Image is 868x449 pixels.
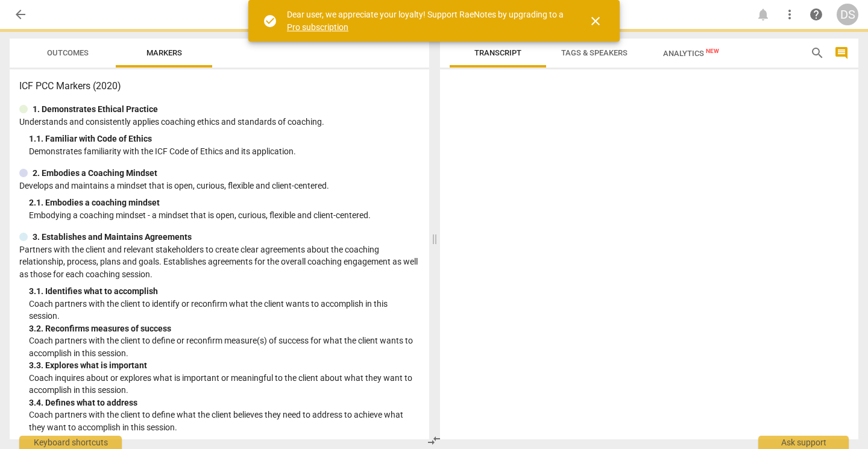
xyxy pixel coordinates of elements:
[581,7,610,36] button: Close
[33,231,192,243] p: 3. Establishes and Maintains Agreements
[19,436,122,449] div: Keyboard shortcuts
[29,372,420,397] p: Coach inquires about or explores what is important or meaningful to the client about what they wa...
[29,322,420,335] div: 3. 2. Reconfirms measures of success
[29,334,420,359] p: Coach partners with the client to define or reconfirm measure(s) of success for what the client w...
[47,48,89,57] span: Outcomes
[29,196,420,209] div: 2. 1. Embodies a coaching mindset
[810,46,825,60] span: search
[832,43,851,63] button: Show/Hide comments
[758,436,849,449] div: Ask support
[29,409,420,433] p: Coach partners with the client to define what the client believes they need to address to achieve...
[427,433,441,448] span: compare_arrows
[29,209,420,222] p: Embodying a coaching mindset - a mindset that is open, curious, flexible and client-centered.
[19,116,420,128] p: Understands and consistently applies coaching ethics and standards of coaching.
[29,298,420,322] p: Coach partners with the client to identify or reconfirm what the client wants to accomplish in th...
[837,4,858,25] button: DS
[474,48,521,57] span: Transcript
[29,133,420,145] div: 1. 1. Familiar with Code of Ethics
[588,14,603,28] span: close
[19,243,420,281] p: Partners with the client and relevant stakeholders to create clear agreements about the coaching ...
[13,7,28,22] span: arrow_back
[263,14,277,28] span: check_circle
[809,7,823,22] span: help
[29,359,420,372] div: 3. 3. Explores what is important
[19,79,420,93] h3: ICF PCC Markers (2020)
[706,48,719,54] span: New
[805,4,827,25] a: Help
[287,8,567,33] div: Dear user, we appreciate your loyalty! Support RaeNotes by upgrading to a
[19,180,420,192] p: Develops and maintains a mindset that is open, curious, flexible and client-centered.
[287,22,348,32] a: Pro subscription
[663,49,719,58] span: Analytics
[808,43,827,63] button: Search
[33,103,158,116] p: 1. Demonstrates Ethical Practice
[782,7,797,22] span: more_vert
[29,285,420,298] div: 3. 1. Identifies what to accomplish
[561,48,627,57] span: Tags & Speakers
[834,46,849,60] span: comment
[146,48,182,57] span: Markers
[33,167,157,180] p: 2. Embodies a Coaching Mindset
[29,145,420,158] p: Demonstrates familiarity with the ICF Code of Ethics and its application.
[29,397,420,409] div: 3. 4. Defines what to address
